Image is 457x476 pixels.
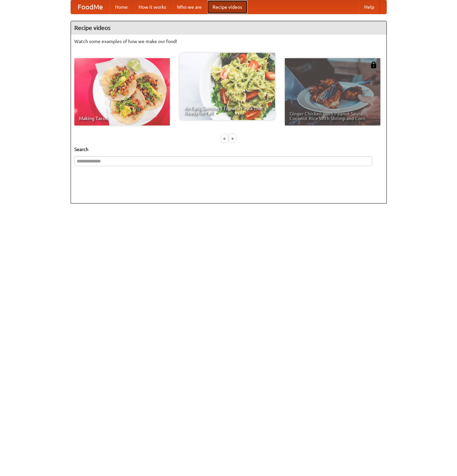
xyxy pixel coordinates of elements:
div: » [229,134,235,143]
a: Making Tacos [74,58,170,125]
h4: Recipe videos [71,21,386,35]
span: An Easy, Summery Tomato Pasta That's Ready for Fall [184,106,270,115]
img: 483408.png [370,62,377,68]
a: Home [110,0,133,14]
a: How it works [133,0,172,14]
a: FoodMe [71,0,110,14]
span: Making Tacos [79,116,165,121]
a: Recipe videos [207,0,247,14]
div: « [222,134,228,143]
a: Help [359,0,380,14]
a: An Easy, Summery Tomato Pasta That's Ready for Fall [180,53,275,120]
p: Watch some examples of how we make our food! [74,38,383,45]
h5: Search [74,146,383,153]
a: Who we are [172,0,207,14]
